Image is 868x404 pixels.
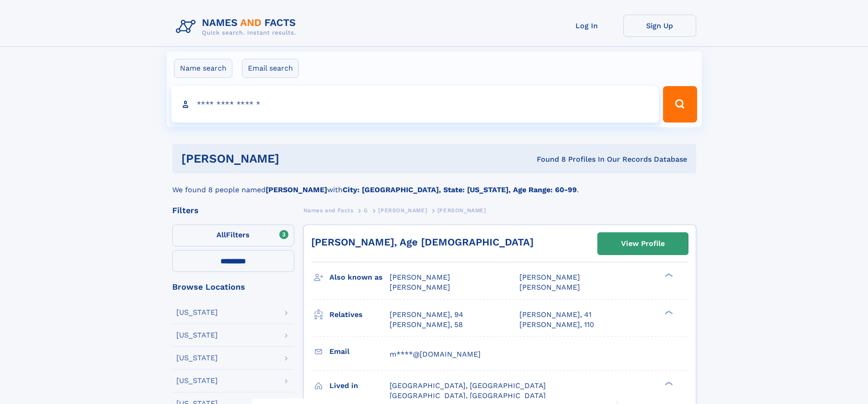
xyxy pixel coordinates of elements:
[663,86,697,123] button: Search Button
[408,154,687,164] div: Found 8 Profiles In Our Records Database
[311,236,534,248] a: [PERSON_NAME], Age [DEMOGRAPHIC_DATA]
[621,233,665,254] div: View Profile
[176,377,218,384] div: [US_STATE]
[598,233,688,255] a: View Profile
[437,207,486,214] span: [PERSON_NAME]
[390,273,450,281] span: [PERSON_NAME]
[242,59,299,78] label: Email search
[519,310,591,320] a: [PERSON_NAME], 41
[172,206,294,215] div: Filters
[364,205,368,216] a: G
[181,153,408,164] h1: [PERSON_NAME]
[519,283,580,291] span: [PERSON_NAME]
[171,86,659,123] input: search input
[329,307,390,322] h3: Relatives
[390,391,546,400] span: [GEOGRAPHIC_DATA], [GEOGRAPHIC_DATA]
[378,207,427,214] span: [PERSON_NAME]
[343,185,577,194] b: City: [GEOGRAPHIC_DATA], State: [US_STATE], Age Range: 60-99
[266,185,327,194] b: [PERSON_NAME]
[519,320,594,330] a: [PERSON_NAME], 110
[663,309,673,315] div: ❯
[172,283,294,291] div: Browse Locations
[378,205,427,216] a: [PERSON_NAME]
[663,272,673,278] div: ❯
[390,320,463,330] a: [PERSON_NAME], 58
[329,378,390,394] h3: Lived in
[172,15,303,39] img: Logo Names and Facts
[172,174,696,195] div: We found 8 people named with .
[176,332,218,339] div: [US_STATE]
[390,381,546,390] span: [GEOGRAPHIC_DATA], [GEOGRAPHIC_DATA]
[550,15,623,37] a: Log In
[174,59,232,78] label: Name search
[519,273,580,281] span: [PERSON_NAME]
[329,344,390,359] h3: Email
[216,230,226,239] span: All
[663,380,673,386] div: ❯
[364,207,368,214] span: G
[390,310,463,320] a: [PERSON_NAME], 94
[172,225,294,246] label: Filters
[623,15,696,37] a: Sign Up
[390,283,450,291] span: [PERSON_NAME]
[176,309,218,316] div: [US_STATE]
[329,270,390,285] h3: Also known as
[303,205,354,216] a: Names and Facts
[176,354,218,362] div: [US_STATE]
